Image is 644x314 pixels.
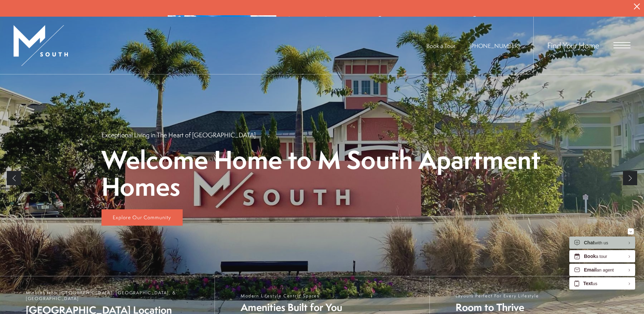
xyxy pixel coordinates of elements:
[14,25,68,66] img: MSouth
[102,209,183,226] a: Explore Our Community
[470,42,520,50] a: Call Us at 813-570-8014
[102,146,543,200] p: Welcome Home to M South Apartment Homes
[547,40,599,51] a: Find Your Home
[26,290,208,301] span: Minutes from [GEOGRAPHIC_DATA], [GEOGRAPHIC_DATA], & [GEOGRAPHIC_DATA]
[456,293,539,299] span: Layouts Perfect For Every Lifestyle
[7,171,21,185] a: Previous
[168,15,276,79] img: Summer Savings at M South Apartments
[470,42,520,50] span: [PHONE_NUMBER]
[287,14,476,27] div: Summer Savings at M [GEOGRAPHIC_DATA]
[241,293,342,299] span: Modern Lifestyle Centric Spaces
[426,42,455,50] a: Book a Tour
[113,214,171,221] span: Explore Our Community
[613,42,630,49] button: Open Menu
[623,171,637,185] a: Next
[102,130,256,139] p: Exceptional Living in The Heart of [GEOGRAPHIC_DATA]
